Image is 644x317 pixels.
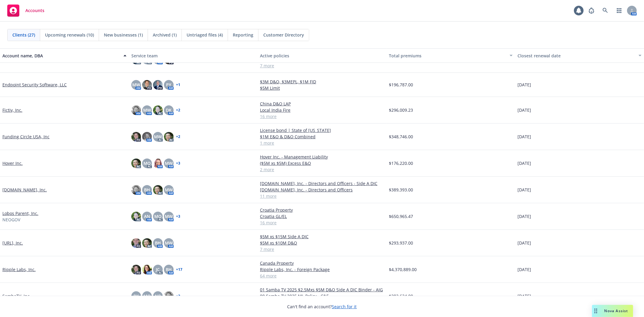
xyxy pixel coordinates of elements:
[12,32,35,38] span: Clients (27)
[142,132,152,142] img: photo
[132,82,140,88] span: MW
[176,162,180,165] a: + 3
[131,132,141,142] img: photo
[2,216,20,223] span: NEOGOV
[517,240,531,246] span: [DATE]
[2,160,23,166] a: Hover Inc.
[592,305,633,317] button: Nova Assist
[389,293,413,299] span: $282,624.00
[143,293,151,299] span: MQ
[45,32,94,38] span: Upcoming renewals (10)
[517,213,531,219] span: [DATE]
[131,238,141,248] img: photo
[2,53,120,59] div: Account name, DBA
[389,107,413,113] span: $296,009.23
[517,107,531,113] span: [DATE]
[260,78,384,85] a: $3M D&O, $3MEPL, $1M FID
[154,213,162,219] span: MQ
[260,246,384,252] a: 7 more
[517,187,531,193] span: [DATE]
[260,180,384,187] a: [DOMAIN_NAME], Inc. - Directors and Officers - Side A DIC
[386,48,515,63] button: Total premiums
[155,240,161,246] span: BH
[260,160,384,166] a: ($5M xs $5M) Excess E&O
[517,266,531,273] span: [DATE]
[176,215,180,218] a: + 3
[389,240,413,246] span: $293,937.00
[260,107,384,113] a: Local India Fire
[2,240,23,246] a: [URL], Inc.
[166,266,172,273] span: BH
[260,233,384,240] a: $5M xs $15M Side A DIC
[287,303,357,310] span: Can't find an account?
[153,105,163,115] img: photo
[389,53,506,59] div: Total premiums
[176,268,182,271] a: + 17
[517,293,531,299] span: [DATE]
[176,135,180,139] a: + 2
[154,133,162,140] span: MW
[2,187,47,193] a: [DOMAIN_NAME], Inc.
[2,133,50,140] a: Funding Circle USA, Inc
[517,82,531,88] span: [DATE]
[517,133,531,140] span: [DATE]
[585,5,598,17] a: Report a Bug
[260,260,384,266] a: Canada Property
[260,62,384,69] a: 7 more
[153,158,163,168] img: photo
[517,160,531,166] span: [DATE]
[260,266,384,273] a: Ripple Labs, Inc. - Foreign Package
[260,273,384,279] a: 64 more
[260,127,384,133] a: License bond | State of [US_STATE]
[389,187,413,193] span: $389,393.00
[260,85,384,91] a: $5M Limit
[389,213,413,219] span: $650,965.47
[155,293,161,299] span: NP
[131,158,141,168] img: photo
[515,48,644,63] button: Closest renewal date
[517,53,635,59] div: Closest renewal date
[2,266,36,273] a: Ripple Labs, Inc.
[156,266,160,273] span: JC
[260,240,384,246] a: $5M xs $10M D&O
[389,266,417,273] span: $4,370,889.00
[260,193,384,199] a: 11 more
[176,83,180,87] a: + 1
[389,160,413,166] span: $176,220.00
[233,32,253,38] span: Reporting
[165,213,173,219] span: MW
[176,108,180,112] a: + 2
[260,287,384,293] a: 01 Samba TV 2025 $2.5Mxs $5M D&O Side A DIC Binder - AIG
[133,293,139,299] span: RK
[2,293,31,299] a: SambaTV, Inc.
[129,48,258,63] button: Service team
[131,185,141,195] img: photo
[165,187,173,193] span: MW
[260,113,384,120] a: 16 more
[260,293,384,299] a: 00 Samba TV 2025 ML Policy - C&F
[260,154,384,160] a: Hover Inc. - Management Liability
[164,132,174,142] img: photo
[260,101,384,107] a: China D&O LAP
[260,219,384,226] a: 16 more
[176,294,180,298] a: + 3
[260,140,384,146] a: 1 more
[260,187,384,193] a: [DOMAIN_NAME], Inc. - Directors and Officers
[260,53,384,59] div: Active policies
[260,133,384,140] a: $1M E&O & D&O Combined
[143,160,151,166] span: MQ
[2,210,38,216] a: Lobos Parent, Inc.
[187,32,223,38] span: Untriaged files (4)
[144,213,150,219] span: AN
[131,212,141,221] img: photo
[2,107,22,113] a: Fictiv, Inc.
[144,187,150,193] span: BH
